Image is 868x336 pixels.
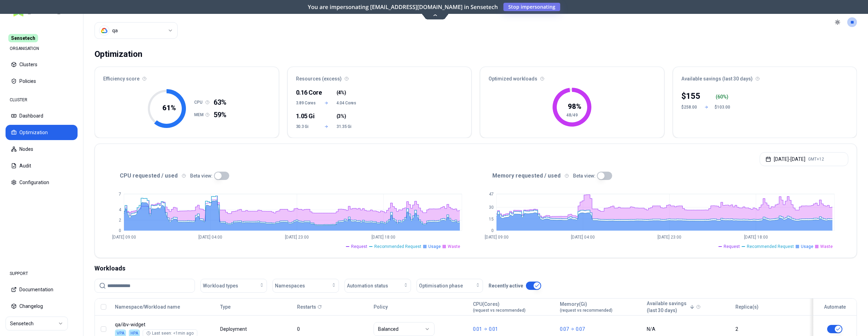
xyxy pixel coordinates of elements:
span: 59% [214,110,226,120]
div: Memory requested / used [476,172,848,180]
button: Clusters [6,57,78,72]
div: ORGANISATION [6,42,78,55]
tspan: 47 [489,192,494,197]
tspan: 0 [491,228,494,233]
p: 0.07 [576,326,585,333]
p: 0.01 [489,326,498,333]
span: Optimisation phase [419,282,463,289]
div: 1.05 Gi [296,111,316,121]
div: Resources (excess) [288,67,472,86]
h1: CPU [194,100,205,105]
span: Namespaces [275,282,305,289]
button: Policies [6,74,78,89]
tspan: [DATE] 18:00 [372,235,395,240]
tspan: [DATE] 23:00 [657,235,681,240]
tspan: 7 [119,192,121,197]
p: Beta view: [190,172,213,179]
span: 3.89 Cores [296,100,316,106]
div: $258.00 [681,104,698,110]
p: 60 [717,93,723,100]
button: Optimisation phase [417,279,483,293]
span: 63% [214,97,226,107]
div: $ [681,91,700,102]
div: CLUSTER [6,93,78,107]
tspan: 2 [119,218,121,223]
span: Recommended Request [374,244,421,249]
button: Optimization [6,125,78,140]
div: Available savings (last 30 days) [673,67,857,86]
h1: MEM [194,112,205,118]
span: 30.3 Gi [296,124,316,129]
img: gcp [101,27,108,34]
button: Dashboard [6,108,78,123]
button: Automation status [344,279,411,293]
div: Optimized workloads [480,67,664,86]
tspan: 61 % [162,104,176,112]
tspan: 15 [489,217,494,222]
div: Optimization [95,47,142,61]
p: Restarts [297,303,316,310]
tspan: [DATE] 04:00 [198,235,222,240]
p: Beta view: [573,172,596,179]
span: Request [724,244,740,249]
tspan: [DATE] 04:00 [571,235,595,240]
span: (request vs recommended) [473,308,526,313]
tspan: 48/49 [566,113,578,118]
div: 2 [735,326,806,333]
tspan: [DATE] 09:00 [112,235,136,240]
span: Waste [448,244,460,249]
span: 3% [338,113,344,120]
div: Deployment [220,326,248,333]
span: 4% [338,89,344,96]
p: 0.01 [473,326,482,333]
p: Recently active [489,282,523,289]
tspan: 0 [119,228,121,233]
span: Automation status [347,282,388,289]
div: Automate [816,303,853,310]
button: Nodes [6,141,78,157]
div: Last seen: <1min ago [146,330,194,336]
tspan: 30 [489,205,494,210]
button: Changelog [6,299,78,314]
button: Audit [6,158,78,173]
button: Namespaces [272,279,339,293]
button: Namespace/Workload name [115,300,180,314]
span: GMT+12 [808,156,824,162]
div: qa [112,27,118,34]
p: 155 [686,91,700,102]
span: Usage [428,244,441,249]
div: ( %) [716,93,731,100]
div: 0.16 Core [296,88,316,97]
span: Workload types [203,282,238,289]
div: Memory(Gi) [560,301,612,313]
span: ( ) [337,89,346,96]
button: [DATE]-[DATE]GMT+12 [760,152,848,166]
span: Request [351,244,367,249]
span: (request vs recommended) [560,308,612,313]
p: ibv-widget [115,321,214,328]
button: Workload types [200,279,267,293]
div: CPU(Cores) [473,301,526,313]
div: N/A [647,326,729,333]
button: Replica(s) [735,300,759,314]
button: Select a value [95,22,178,39]
span: Usage [801,244,813,249]
span: Waste [820,244,833,249]
button: Type [220,300,231,314]
div: Policy [374,303,467,310]
span: Recommended Request [747,244,794,249]
tspan: [DATE] 23:00 [285,235,309,240]
tspan: 98 % [568,102,581,111]
span: ( ) [337,113,346,120]
span: Sensetech [8,34,38,42]
button: Memory(Gi)(request vs recommended) [560,300,612,314]
p: 0.07 [560,326,569,333]
tspan: 4 [119,207,122,212]
tspan: [DATE] 18:00 [744,235,768,240]
div: Workloads [95,264,857,273]
button: Configuration [6,175,78,190]
button: Available savings(last 30 days) [647,300,695,314]
div: CPU requested / used [103,172,476,180]
button: CPU(Cores)(request vs recommended) [473,300,526,314]
div: SUPPORT [6,267,78,281]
